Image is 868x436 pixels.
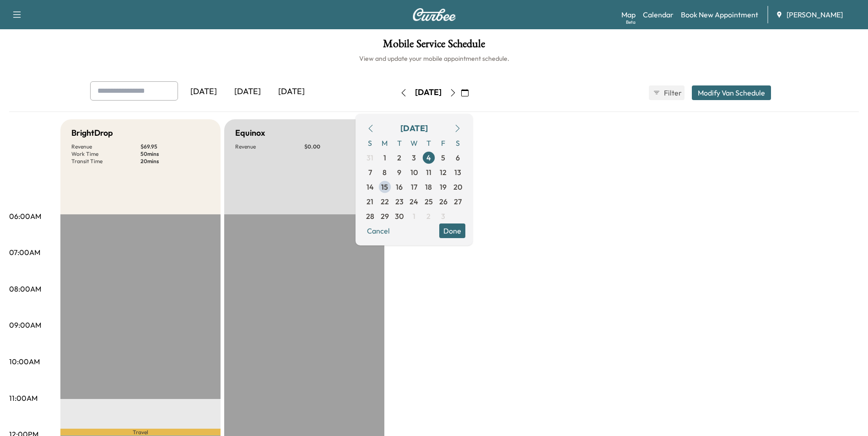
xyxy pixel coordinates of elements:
[383,167,387,178] span: 8
[787,9,843,20] span: [PERSON_NAME]
[436,136,451,150] span: F
[9,247,40,258] p: 07:00AM
[226,81,270,102] div: [DATE]
[140,158,210,165] p: 20 mins
[412,152,416,163] span: 3
[9,38,859,54] h1: Mobile Service Schedule
[9,356,40,367] p: 10:00AM
[421,136,436,150] span: T
[439,223,465,238] button: Done
[377,136,392,150] span: M
[426,211,431,222] span: 2
[367,152,373,163] span: 31
[439,196,447,207] span: 26
[304,143,373,150] p: $ 0.00
[9,283,41,294] p: 08:00AM
[381,211,389,222] span: 29
[681,9,758,20] a: Book New Appointment
[9,211,41,222] p: 06:00AM
[392,136,407,150] span: T
[235,143,304,150] p: Revenue
[383,152,386,163] span: 1
[412,8,456,21] img: Curbee Logo
[397,152,401,163] span: 2
[9,54,859,63] h6: View and update your mobile appointment schedule.
[426,152,431,163] span: 4
[381,196,389,207] span: 22
[649,85,685,100] button: Filter
[60,429,221,436] p: Travel
[441,152,445,163] span: 5
[453,181,462,192] span: 20
[395,211,404,222] span: 30
[621,9,636,20] a: MapBeta
[363,223,394,238] button: Cancel
[410,167,418,178] span: 10
[397,167,401,178] span: 9
[270,81,313,102] div: [DATE]
[415,87,442,98] div: [DATE]
[407,136,421,150] span: W
[366,211,374,222] span: 28
[664,87,680,98] span: Filter
[626,19,636,26] div: Beta
[140,150,210,158] p: 50 mins
[182,81,226,102] div: [DATE]
[441,211,445,222] span: 3
[413,211,415,222] span: 1
[692,85,771,100] button: Modify Van Schedule
[396,181,403,192] span: 16
[411,181,417,192] span: 17
[410,196,418,207] span: 24
[9,319,41,330] p: 09:00AM
[363,136,377,150] span: S
[456,152,460,163] span: 6
[440,181,447,192] span: 19
[71,127,113,139] h5: BrightDrop
[367,196,373,207] span: 21
[9,393,38,404] p: 11:00AM
[440,167,447,178] span: 12
[451,136,465,150] span: S
[71,158,140,165] p: Transit Time
[454,167,461,178] span: 13
[395,196,404,207] span: 23
[140,143,210,150] p: $ 69.95
[235,127,265,139] h5: Equinox
[425,181,432,192] span: 18
[367,181,374,192] span: 14
[71,143,140,150] p: Revenue
[425,196,433,207] span: 25
[381,181,388,192] span: 15
[426,167,431,178] span: 11
[643,9,674,20] a: Calendar
[71,150,140,158] p: Work Time
[368,167,372,178] span: 7
[400,122,428,135] div: [DATE]
[454,196,462,207] span: 27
